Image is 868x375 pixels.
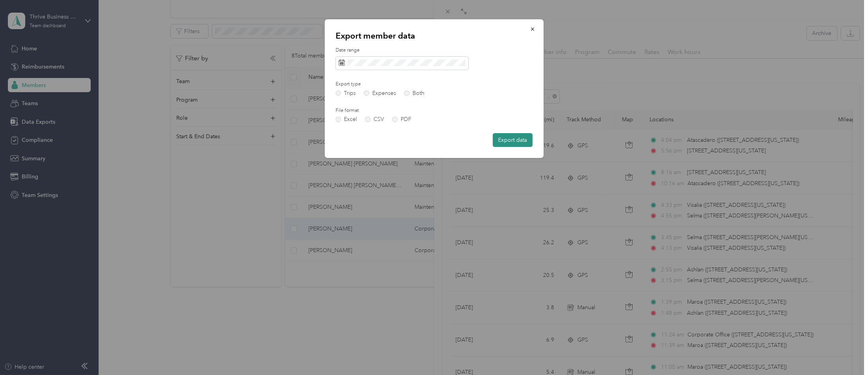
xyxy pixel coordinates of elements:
button: Export data [493,133,532,147]
label: PDF [392,117,411,122]
label: Excel [336,117,357,122]
label: Export type [336,81,424,88]
label: Both [404,91,424,96]
label: File format [336,107,424,114]
p: Export member data [336,30,532,41]
label: Expenses [364,91,396,96]
label: CSV [365,117,384,122]
label: Date range [336,47,532,54]
iframe: Everlance-gr Chat Button Frame [824,331,868,375]
label: Trips [336,91,356,96]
